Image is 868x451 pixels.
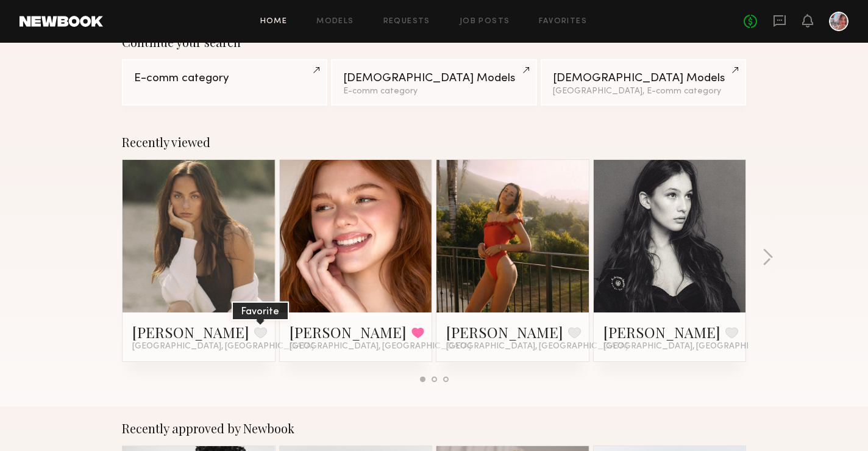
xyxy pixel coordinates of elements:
div: E-comm category [134,73,315,84]
a: Models [316,18,354,26]
div: E-comm category [343,87,524,96]
a: E-comm category [122,59,327,106]
span: [GEOGRAPHIC_DATA], [GEOGRAPHIC_DATA] [132,342,314,352]
div: [DEMOGRAPHIC_DATA] Models [553,73,734,84]
a: Favorites [539,18,587,26]
div: [DEMOGRAPHIC_DATA] Models [343,73,524,84]
div: Recently approved by Newbook [122,421,746,436]
span: [GEOGRAPHIC_DATA], [GEOGRAPHIC_DATA] [603,342,785,352]
a: [DEMOGRAPHIC_DATA] Models[GEOGRAPHIC_DATA], E-comm category [541,59,746,106]
a: [PERSON_NAME] [290,322,407,342]
a: [PERSON_NAME] [132,322,249,342]
span: [GEOGRAPHIC_DATA], [GEOGRAPHIC_DATA] [446,342,628,352]
span: [GEOGRAPHIC_DATA], [GEOGRAPHIC_DATA] [290,342,471,352]
a: [DEMOGRAPHIC_DATA] ModelsE-comm category [331,59,536,106]
div: [GEOGRAPHIC_DATA], E-comm category [553,87,734,96]
a: Home [260,18,288,26]
div: Continue your search [122,35,746,49]
a: Requests [383,18,430,26]
a: [PERSON_NAME] [603,322,720,342]
a: Job Posts [460,18,510,26]
div: Recently viewed [122,135,746,150]
a: [PERSON_NAME] [446,322,563,342]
